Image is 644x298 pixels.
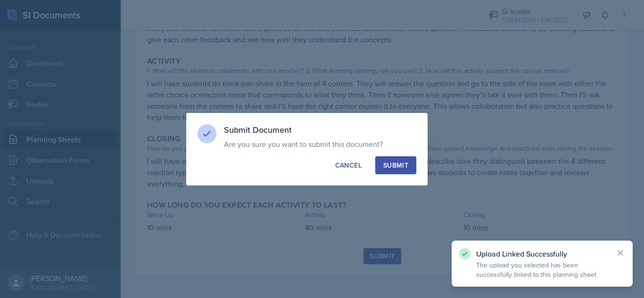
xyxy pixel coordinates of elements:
[335,161,362,170] div: Cancel
[375,156,416,174] button: Submit
[476,249,608,258] p: Upload Linked Successfully
[383,161,408,170] div: Submit
[224,124,416,136] h3: Submit Document
[327,156,370,174] button: Cancel
[224,139,416,149] p: Are you sure you want to submit this document?
[476,260,608,279] p: The upload you selected has been successfully linked to this planning sheet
